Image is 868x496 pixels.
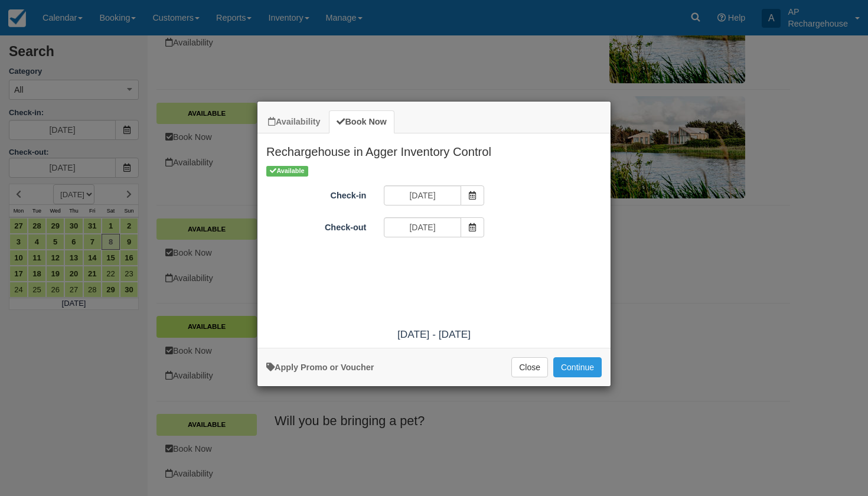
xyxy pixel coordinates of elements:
button: Add to Booking [553,357,602,377]
span: Available [266,166,308,176]
label: Check-in [257,185,375,202]
span: [DATE] - [DATE] [397,328,471,340]
div: Item Modal [257,133,611,342]
a: Apply Voucher [266,363,374,372]
a: Book Now [329,110,394,133]
button: Close [511,357,548,377]
label: Check-out [257,217,375,234]
a: Availability [260,110,328,133]
h2: Rechargehouse in Agger Inventory Control [257,133,611,164]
